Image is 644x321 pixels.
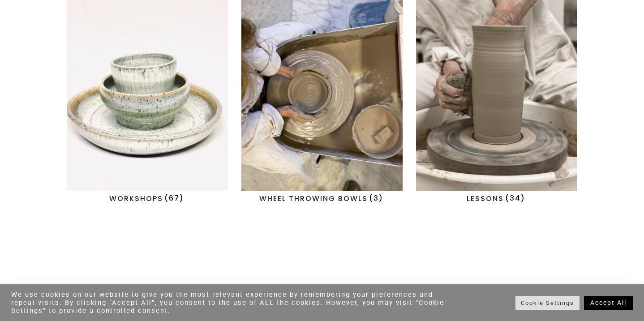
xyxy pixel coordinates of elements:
h2: WORKSHOPS [67,191,228,206]
div: We use cookies on our website to give you the most relevant experience by remembering your prefer... [11,291,447,315]
a: Accept All [584,296,633,310]
h2: WHEEL THROWING BOWLS [241,191,403,206]
mark: (34) [504,192,527,205]
mark: (67) [163,192,185,205]
h2: LESSONS [416,191,577,206]
a: Cookie Settings [515,296,580,310]
mark: (3) [368,192,385,205]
